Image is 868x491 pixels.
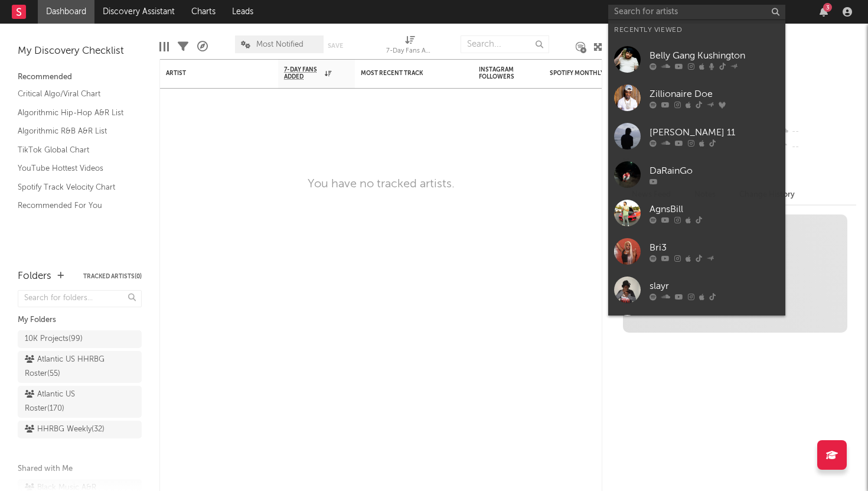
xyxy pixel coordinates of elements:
a: Algorithmic R&B A&R List [18,125,130,138]
a: Atlantic US HHRBG Roster(55) [18,351,142,383]
a: FTO Sett [608,309,785,347]
a: Atlantic US Roster(170) [18,386,142,418]
span: 7-Day Fans Added [284,66,322,80]
div: Belly Gang Kushington [650,48,779,63]
div: Zillionaire Doe [650,87,779,101]
a: Zillionaire Doe [608,79,785,117]
a: Bri3 [608,232,785,271]
a: Spotify Track Velocity Chart [18,181,130,194]
div: 7-Day Fans Added (7-Day Fans Added) [386,44,433,58]
div: [PERSON_NAME] 11 [650,125,779,139]
a: [PERSON_NAME] 11 [608,117,785,155]
a: Algorithmic Hip-Hop A&R List [18,106,130,119]
div: You have no tracked artists. [308,177,455,191]
div: Folders [18,269,51,284]
a: AgnsBill [608,194,785,232]
a: Belly Gang Kushington [608,40,785,79]
button: 3 [820,7,828,17]
div: Shared with Me [18,462,142,476]
a: DaRainGo [608,155,785,194]
a: Recommended For You [18,199,130,212]
a: TikTok Global Chart [18,144,130,157]
div: AgnsBill [650,202,779,216]
a: YouTube Hottest Videos [18,162,130,175]
div: Recommended [18,70,142,84]
input: Search... [461,35,549,53]
div: 10K Projects ( 99 ) [25,332,83,346]
button: Tracked Artists(0) [83,274,142,279]
div: Filters [178,30,188,64]
input: Search for artists [608,5,785,19]
div: -- [778,139,856,155]
div: Spotify Monthly Listeners [550,70,638,77]
div: DaRainGo [650,164,779,178]
button: Save [328,43,343,49]
div: Instagram Followers [479,66,520,80]
div: A&R Pipeline [197,30,208,64]
div: 7-Day Fans Added (7-Day Fans Added) [386,30,433,64]
div: 3 [823,3,832,12]
div: Atlantic US Roster ( 170 ) [25,388,108,416]
a: HHRBG Weekly(32) [18,421,142,438]
div: Most Recent Track [361,70,449,77]
div: Recently Viewed [614,23,779,37]
a: Critical Algo/Viral Chart [18,87,130,100]
input: Search for folders... [18,290,142,307]
a: 10K Projects(99) [18,330,142,348]
div: slayr [650,279,779,293]
div: -- [778,124,856,139]
div: Artist [166,70,254,77]
div: My Folders [18,313,142,327]
div: Atlantic US HHRBG Roster ( 55 ) [25,353,108,381]
div: HHRBG Weekly ( 32 ) [25,422,105,437]
div: My Discovery Checklist [18,44,142,58]
div: Bri3 [650,240,779,255]
span: Most Notified [256,41,304,48]
div: Edit Columns [159,30,169,64]
a: slayr [608,271,785,309]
